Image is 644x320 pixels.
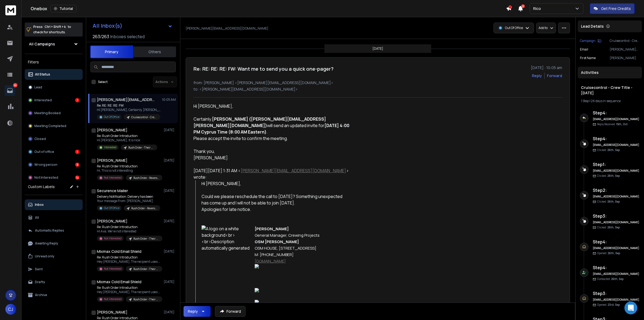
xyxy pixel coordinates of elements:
h1: Securence Mailer [97,188,128,193]
img: signature_680966876 [255,300,260,305]
p: Rush Order - Reverse Logistics [DATE] [133,176,159,180]
p: Wrong person [34,163,57,167]
h6: Step 4 : [593,135,640,142]
h1: Mixmax Cold Email Shield [97,279,141,285]
h6: [EMAIL_ADDRESS][DOMAIN_NAME] [593,298,640,302]
button: CJ [5,304,16,315]
button: Closed [25,134,83,144]
p: Opened [597,251,620,255]
a: [PERSON_NAME][EMAIL_ADDRESS][DOMAIN_NAME] [241,168,346,174]
h6: Step 2 : [593,187,640,193]
p: Cruisecontrol - Crew Title - [DATE] [610,39,640,43]
p: Meeting Booked [34,111,61,115]
h6: [EMAIL_ADDRESS][DOMAIN_NAME] [593,272,640,276]
span: 26th, Sep [608,251,620,255]
button: Awaiting Reply [25,238,83,249]
a: signature_2944778385 [255,264,419,270]
p: Re: Rush Order Introduction [97,164,161,168]
p: Re: Rush Order Introduction [97,225,161,229]
p: Lead Details [581,24,604,29]
span: 15th, Oct [616,122,628,126]
p: Out of office [34,150,54,154]
img: signature_3976886310 [255,288,260,293]
p: Interested [34,98,52,102]
span: 23rd, Sep [608,303,620,307]
button: Others [133,46,176,58]
span: 26th, Sep [607,225,620,229]
p: Rush Order - Their Domain Rerun [DATE] [133,237,159,241]
p: Clicked [597,148,620,152]
p: Add to [539,26,548,30]
p: to: <[PERSON_NAME][EMAIL_ADDRESS][DOMAIN_NAME]> [193,87,562,92]
h6: Step 3 : [593,213,640,219]
button: Campaign [580,39,601,43]
p: Clicked [597,225,620,229]
p: Cruisecontrol - Crew Title - [DATE] [131,115,157,119]
p: Out Of Office [104,206,119,210]
p: First Name [580,56,596,60]
h6: [EMAIL_ADDRESS][DOMAIN_NAME] [593,220,640,224]
button: Not Interested14 [25,172,83,183]
p: from: [PERSON_NAME] <[PERSON_NAME][EMAIL_ADDRESS][DOMAIN_NAME]> [193,80,562,85]
h1: Re: RE: RE: RE: FW: Want me to send you a quick one-pager? [193,65,334,73]
button: All [25,212,83,223]
p: Unread only [35,254,54,258]
h3: Custom Labels [28,184,55,189]
div: 1 [75,150,79,154]
button: Interested1 [25,95,83,106]
button: Automatic Replies [25,225,83,236]
span: 2 [521,4,525,8]
span: OSM [PERSON_NAME] [255,239,299,244]
p: Rush Order - Their Domain Rerun [DATE] [133,297,159,301]
div: Forward [547,73,562,78]
button: Archive [25,290,83,300]
h1: [PERSON_NAME][EMAIL_ADDRESS][DOMAIN_NAME] [97,97,156,102]
span: OSM HOUSE, [STREET_ADDRESS] [255,245,316,251]
h3: Inboxes selected [110,33,145,40]
p: Not Interested [104,297,122,301]
img: signature_2944778385 [255,264,260,270]
p: [DATE] [372,46,383,51]
button: Reply [184,306,211,317]
p: Hi, This is not interesting [97,168,161,173]
img: signature_4180291273 [255,276,260,282]
div: Reply [188,309,198,314]
h6: Step 4 : [593,264,640,271]
img: A logo on a white background<br><br>Description automatically generated [202,225,254,267]
button: Reply [532,73,542,78]
span: 26th, Sep [611,277,624,281]
p: [PERSON_NAME][EMAIL_ADDRESS][PERSON_NAME][DOMAIN_NAME] [610,47,640,52]
button: Out of office1 [25,146,83,157]
h1: [PERSON_NAME] [97,310,127,315]
button: All Inbox(s) [88,20,177,31]
h6: Step 4 : [593,239,640,245]
h1: [PERSON_NAME] [97,218,127,224]
span: Ctrl + Shift + k [44,24,67,30]
span: M: [PHONE_NUMBER] [255,252,294,257]
button: Forward [215,306,246,317]
div: Open Intercom Messenger [624,301,637,314]
button: Tutorial [50,5,76,12]
p: Opened [597,303,620,307]
h6: [EMAIL_ADDRESS][DOMAIN_NAME] [593,117,640,121]
span: Hi [PERSON_NAME], [202,181,241,186]
div: Thank you, [PERSON_NAME] [193,148,350,161]
p: [PERSON_NAME][EMAIL_ADDRESS][DOMAIN_NAME] [186,26,268,31]
p: Hi Ava, We're not interested [97,229,161,233]
p: Re: Rush Order Introduction [97,134,157,138]
p: Not Interested [34,175,58,180]
div: 8 [75,163,79,167]
p: [DATE] [164,158,176,163]
a: signature_4180291273 [255,276,419,282]
span: 26 days in sequence [591,99,621,103]
span: 263 / 263 [93,33,109,40]
span: General Manager, Crewing Projects [255,232,320,238]
span: Could we please reschedule the call to [DATE]? Something unexpected has come up and I will not be... [202,193,343,206]
button: All Campaigns [25,39,83,49]
button: Lead [25,82,83,93]
h6: [EMAIL_ADDRESS][DOMAIN_NAME] [593,143,640,147]
p: Rush Order - Their Domain Rerun [DATE] [133,267,159,271]
div: Activities [578,67,642,78]
a: signature_3976886310 [255,288,419,293]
